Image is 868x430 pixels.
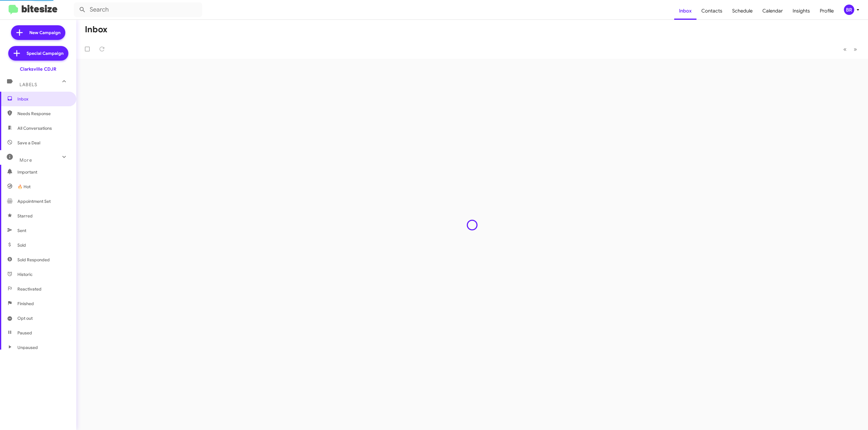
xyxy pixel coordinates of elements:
span: Historic [17,271,33,277]
a: Calendar [758,2,788,20]
span: Reactivated [17,286,42,292]
span: Sent [17,227,26,234]
span: Appointment Set [17,198,51,204]
span: More [20,157,32,163]
a: Special Campaign [8,46,68,61]
button: Previous [840,43,850,55]
span: Starred [17,213,33,219]
a: Profile [815,2,839,20]
span: Inbox [17,96,69,102]
span: Labels [20,82,37,87]
span: Special Campaign [27,50,63,56]
span: All Conversations [17,125,52,131]
span: Important [17,169,69,175]
span: « [843,45,847,53]
button: BR [839,5,861,15]
span: Sold [17,242,26,248]
span: Sold Responded [17,257,50,263]
nav: Page navigation example [840,43,861,55]
span: Opt out [17,315,33,321]
span: Save a Deal [17,140,40,146]
h1: Inbox [85,25,107,34]
a: Inbox [674,2,696,20]
span: New Campaign [29,30,60,36]
span: » [854,45,857,53]
span: Paused [17,330,32,336]
span: 🔥 Hot [17,184,31,190]
input: Search [74,2,202,17]
span: Unpaused [17,344,38,351]
a: Contacts [696,2,727,20]
a: Insights [788,2,815,20]
a: Schedule [727,2,758,20]
div: BR [844,5,854,15]
a: New Campaign [11,25,65,40]
button: Next [850,43,861,55]
span: Needs Response [17,111,69,117]
div: Clarksville CDJR [20,66,56,72]
span: Finished [17,301,34,307]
